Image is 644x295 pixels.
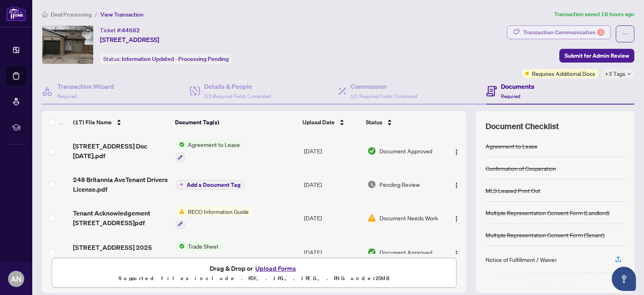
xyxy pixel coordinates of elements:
button: Add a Document Tag [176,179,244,190]
div: Agreement to Lease [486,142,538,151]
div: Confirmation of Cooperation [486,164,556,173]
span: (17) File Name [73,118,112,127]
span: [STREET_ADDRESS] Doc [DATE].pdf [73,141,169,161]
span: Tenant Acknowledgement [STREET_ADDRESS]pdf [73,208,169,228]
span: home [42,12,48,17]
img: Logo [453,215,460,222]
span: Trade Sheet [185,242,222,251]
div: Transaction Communication [523,26,604,39]
th: Document Tag(s) [172,111,299,134]
div: Multiple Representation Consent Form (Landlord) [486,208,609,217]
li: / [95,10,97,19]
button: Add a Document Tag [176,180,244,190]
th: Upload Date [299,111,362,134]
span: Add a Document Tag [187,182,240,188]
h4: Details & People [204,82,271,91]
button: Logo [450,246,463,259]
img: Logo [453,149,460,155]
th: (17) File Name [70,111,172,134]
span: Agreement to Lease [185,140,243,149]
img: Status Icon [176,207,185,216]
span: Pending Review [379,180,420,189]
img: logo [6,6,26,21]
div: MLS Leased Print Out [486,186,540,195]
img: Logo [453,250,460,257]
img: Document Status [367,146,376,155]
h4: Commission [350,82,417,91]
span: plus [179,182,183,186]
img: Status Icon [176,140,185,149]
h4: Documents [501,82,534,91]
span: Drag & Drop or [210,263,298,274]
span: Drag & Drop orUpload FormsSupported files include .PDF, .JPG, .JPEG, .PNG under25MB [52,258,456,288]
span: AN [11,273,21,285]
span: 2/2 Required Fields Completed [204,93,271,99]
div: 3 [597,29,604,36]
button: Submit for Admin Review [559,49,634,63]
span: Required [57,93,77,99]
td: [DATE] [301,201,364,235]
div: Multiple Representation Consent Form (Tenant) [486,230,604,239]
span: Document Checklist [486,121,559,132]
img: Status Icon [176,242,185,251]
span: [STREET_ADDRESS] 2025 Documents.pdf [73,243,169,262]
span: Status [366,118,382,127]
span: Upload Date [302,118,335,127]
img: IMG-N12279636_1.jpg [42,26,93,64]
span: Document Approved [379,248,432,257]
span: Required [501,93,520,99]
div: Notice of Fulfillment / Waiver [486,255,557,264]
h4: Transaction Wizard [57,82,114,91]
button: Status IconAgreement to Lease [176,140,243,162]
th: Status [363,111,442,134]
button: Logo [450,178,463,191]
img: Logo [453,182,460,188]
span: Submit for Admin Review [565,49,629,62]
article: Transaction saved 18 hours ago [554,10,634,19]
span: 248 Britannia AveTenant Drivers License.pdf [73,175,169,194]
img: Document Status [367,180,376,189]
span: RECO Information Guide [185,207,252,216]
button: Status IconTrade Sheet [176,242,222,264]
td: [DATE] [301,235,364,270]
span: View Transaction [100,11,144,18]
td: [DATE] [301,168,364,201]
div: Ticket #: [100,25,140,35]
button: Logo [450,211,463,224]
img: Document Status [367,213,376,222]
span: Requires Additional Docs [532,69,595,78]
button: Status IconRECO Information Guide [176,207,252,229]
span: down [627,72,631,76]
img: Document Status [367,248,376,257]
span: +3 Tags [605,69,625,78]
span: ellipsis [622,31,628,37]
span: Document Needs Work [379,213,438,222]
button: Upload Forms [253,263,298,274]
button: Transaction Communication3 [507,25,611,39]
span: Information Updated - Processing Pending [122,55,229,63]
span: 44682 [122,27,140,34]
span: 1/1 Required Fields Completed [350,93,417,99]
td: [DATE] [301,134,364,168]
span: [STREET_ADDRESS] [100,35,159,44]
div: Status: [100,53,232,64]
span: Deal Processing [51,11,92,18]
p: Supported files include .PDF, .JPG, .JPEG, .PNG under 25 MB [57,274,451,283]
button: Open asap [612,267,636,291]
button: Logo [450,144,463,157]
span: Document Approved [379,146,432,155]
